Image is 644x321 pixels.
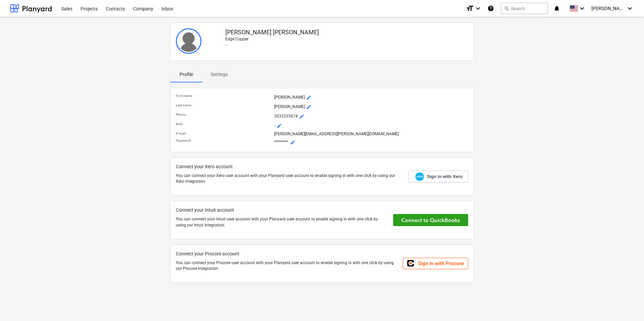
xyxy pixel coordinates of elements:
p: You can connect your Xero user account with your Planyard user account to enable signing in with ... [176,173,403,184]
span: Sign in with Xero [427,174,462,180]
img: User avatar [176,28,201,54]
p: [PERSON_NAME][EMAIL_ADDRESS][PERSON_NAME][DOMAIN_NAME] [274,131,468,137]
span: Sign in with Procore [418,260,464,266]
i: notifications [553,4,560,12]
span: mode_edit [299,114,304,119]
a: Sign in with Procore [403,258,468,269]
p: Profile [178,71,194,78]
p: Settings [211,71,228,78]
p: You can connect your Procore user account with your Planyard user account to enable signing in wi... [176,260,397,272]
p: Password : [176,138,271,143]
p: Last name : [176,103,271,107]
p: [PERSON_NAME] [274,103,468,111]
button: Search [501,3,548,14]
i: keyboard_arrow_down [474,4,482,12]
p: E-mail : [176,131,271,136]
p: - [274,122,468,130]
p: Role : [176,122,271,126]
span: mode_edit [306,95,312,100]
span: search [504,6,509,11]
p: Connect your Intuit account [176,207,388,214]
p: Edge Copper [225,36,468,42]
i: keyboard_arrow_down [578,4,586,12]
p: First name : [176,94,271,98]
p: Phone : [176,112,271,117]
span: mode_edit [277,123,282,129]
p: Connect your Procore account [176,250,397,257]
span: mode_edit [290,140,295,145]
p: 3033235674 [274,112,468,120]
p: [PERSON_NAME] [274,94,468,102]
p: Connect your Xero account [176,163,403,170]
i: Knowledge base [487,4,494,12]
a: Sign in with Xero [408,171,468,182]
i: keyboard_arrow_down [626,4,634,12]
span: [PERSON_NAME] [591,6,625,11]
i: format_size [466,4,474,12]
span: mode_edit [306,104,312,110]
p: - [225,42,468,48]
p: You can connect your Intuit user account with your Planyard user account to enable signing in wit... [176,216,388,228]
iframe: Chat Widget [610,289,644,321]
img: Xero logo [415,172,424,181]
p: [PERSON_NAME] [PERSON_NAME] [225,28,468,36]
